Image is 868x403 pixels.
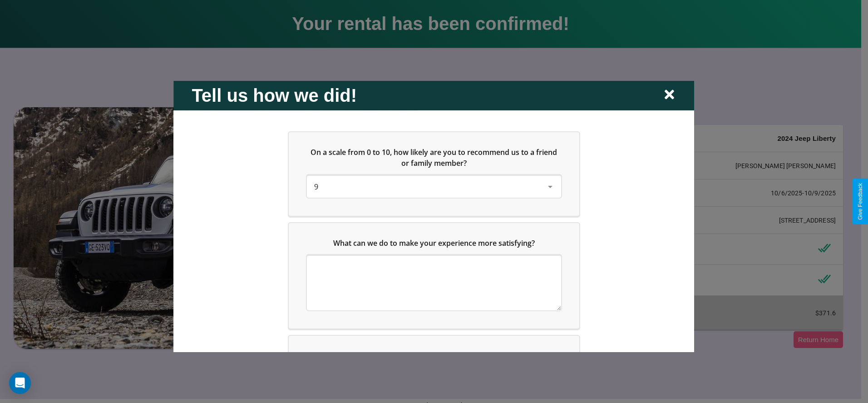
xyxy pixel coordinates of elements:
span: 9 [314,181,318,191]
div: Give Feedback [857,183,863,220]
div: On a scale from 0 to 10, how likely are you to recommend us to a friend or family member? [289,132,579,215]
span: What can we do to make your experience more satisfying? [333,238,535,248]
span: Which of the following features do you value the most in a vehicle? [316,350,546,360]
div: On a scale from 0 to 10, how likely are you to recommend us to a friend or family member? [307,175,561,197]
span: On a scale from 0 to 10, how likely are you to recommend us to a friend or family member? [311,147,559,168]
h5: On a scale from 0 to 10, how likely are you to recommend us to a friend or family member? [307,146,561,168]
div: Open Intercom Messenger [9,372,31,394]
h2: Tell us how we did! [192,85,357,105]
